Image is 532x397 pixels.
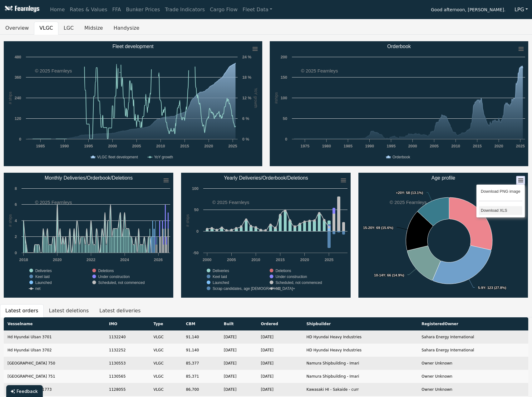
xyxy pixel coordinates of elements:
text: 360 [15,75,21,80]
text: Scheduled, not commenced [98,280,145,285]
td: 1128055 [105,383,150,396]
text: © 2025 Fearnleys [212,200,249,205]
text: © 2025 Fearnleys [35,200,72,205]
td: VLGC [150,383,182,396]
text: 1990 [365,144,374,148]
td: [DATE] [257,383,303,396]
text: 2000 [203,257,211,262]
text: Launched [213,280,229,285]
text: #ships [274,92,278,104]
td: 85,371 [182,370,220,383]
text: Scheduled, not commenced [276,280,322,285]
svg: Monthly Deliveries/Orderbook/Deletions [4,173,173,298]
text: 240 [15,96,21,100]
td: 1132252 [105,344,150,357]
text: -50 [193,251,199,255]
svg: Fleet development [4,41,262,166]
text: Keel laid [213,275,227,279]
text: 12 % [242,96,252,100]
text: Monthly Deliveries/Orderbook/Deletions [45,175,133,181]
text: 2020 [300,257,309,262]
tspan: 5-9Y [478,286,485,290]
text: 100 [192,186,199,191]
button: VLGC [34,22,58,35]
text: # ships [8,92,12,104]
text: 0 [196,229,199,234]
a: Trade Indicators [162,3,207,16]
td: VLGC [150,357,182,370]
svg: Age profile [358,173,528,298]
td: Sahara Energy International [418,344,528,357]
td: 86,700 [182,383,220,396]
li: Download PNG image [479,187,522,196]
text: YoY growth [154,155,173,159]
a: Rates & Values [67,3,110,16]
img: Fearnleys Logo [3,6,39,13]
text: 6 % [242,116,249,121]
a: Bunker Prices [123,3,162,16]
text: Keel laid [35,275,50,279]
td: 91,140 [182,330,220,344]
td: [DATE] [220,357,257,370]
text: 6 [15,202,17,207]
td: [DATE] [220,344,257,357]
text: 1985 [36,144,45,148]
span: Good afternoon, [PERSON_NAME]. [431,5,505,16]
text: 2005 [430,144,439,148]
td: Kawasaki Sakaide 1773 [4,383,105,396]
text: Deliveries [35,269,52,273]
text: Deletions [98,269,114,273]
text: Launched [35,280,52,285]
td: VLGC [150,370,182,383]
text: 1975 [301,144,309,148]
li: Download XLS [479,206,522,215]
text: 2000 [108,144,117,148]
text: 4 [15,218,17,223]
th: Shipbuilder [303,317,418,330]
text: : 123 (27.8%) [478,286,506,290]
td: 1130553 [105,357,150,370]
svg: Orderbook [270,41,528,166]
button: Latest deliveries [94,304,146,317]
text: 2015 [473,144,481,148]
text: 2005 [132,144,141,148]
td: Namura Shipbuilding - Imari [303,357,418,370]
th: RegisteredOwner [418,317,528,330]
text: 1980 [322,144,331,148]
td: HD Hyundai Heavy Industries [303,344,418,357]
text: © 2025 Fearnleys [390,200,427,205]
td: VLGC [150,344,182,357]
text: 2020 [204,144,213,148]
a: Home [47,3,67,16]
text: net [276,286,281,291]
text: © 2025 Fearnleys [35,68,72,73]
text: 2025 [325,257,333,262]
td: [DATE] [220,370,257,383]
text: 2010 [251,257,260,262]
th: Vesselname [4,317,105,330]
td: [DATE] [220,383,257,396]
th: CBM [182,317,220,330]
a: Cargo Flow [207,3,240,16]
text: 120 [15,116,21,121]
text: 2010 [156,144,165,148]
text: 1995 [84,144,93,148]
text: 150 [281,75,287,80]
text: VLGC fleet development [97,155,138,159]
button: LPG [510,4,532,16]
td: Kawasaki HI - Sakaide - curr [303,383,418,396]
text: Age profile [431,175,456,181]
tspan: 15-20Y [363,226,375,230]
text: 1995 [387,144,396,148]
td: Owner Unknown [418,357,528,370]
text: 0 [15,251,17,255]
text: Under construction [98,275,130,279]
a: Fleet Data [240,3,275,16]
text: 200 [281,55,287,59]
text: Under construction [276,275,307,279]
text: 2000 [408,144,417,148]
text: 50 [194,207,199,212]
th: Ordered [257,317,303,330]
text: 2010 [451,144,460,148]
tspan: +20Y [396,191,404,195]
